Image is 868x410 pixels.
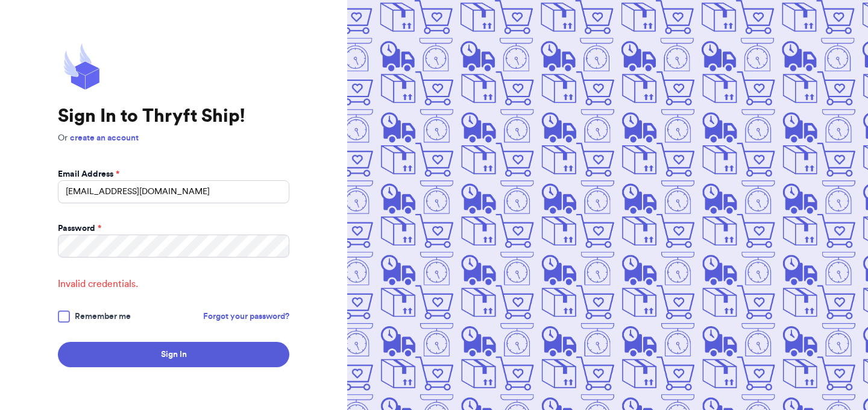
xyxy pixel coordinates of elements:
[75,311,131,323] span: Remember me
[58,277,289,291] span: Invalid credentials.
[58,222,101,235] label: Password
[58,106,289,127] h1: Sign In to Thryft Ship!
[58,168,119,180] label: Email Address
[58,132,289,144] p: Or
[58,342,289,367] button: Sign In
[70,134,139,142] a: create an account
[203,311,289,323] a: Forgot your password?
